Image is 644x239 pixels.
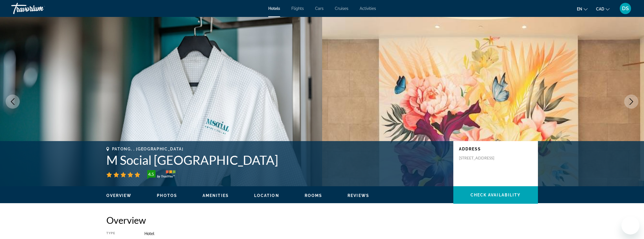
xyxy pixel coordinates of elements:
[471,193,521,197] span: Check Availability
[291,6,304,11] a: Flights
[11,1,68,16] a: Travorium
[348,193,369,198] span: Reviews
[203,193,229,198] span: Amenities
[106,193,132,198] span: Overview
[596,7,604,11] span: CAD
[305,193,322,198] span: Rooms
[106,153,448,167] h1: M Social [GEOGRAPHIC_DATA]
[453,186,538,204] button: Check Availability
[203,193,229,198] button: Amenities
[106,231,130,236] div: Type
[254,193,279,198] button: Location
[305,193,322,198] button: Rooms
[360,6,376,11] a: Activities
[112,147,184,151] span: Patong, , [GEOGRAPHIC_DATA]
[596,5,610,13] button: Change currency
[348,193,369,198] button: Reviews
[624,95,638,109] button: Next image
[147,170,175,179] img: trustyou-badge-hor.svg
[618,3,633,14] button: User Menu
[106,193,132,198] button: Overview
[459,155,504,161] p: [STREET_ADDRESS]
[459,147,532,151] p: Address
[621,216,639,234] iframe: Button to launch messaging window
[315,6,324,11] a: Cars
[157,193,177,198] button: Photos
[106,214,538,226] h2: Overview
[157,193,177,198] span: Photos
[622,6,629,11] span: DS
[335,6,348,11] a: Cruises
[146,171,157,177] div: 4.5
[268,6,280,11] a: Hotels
[144,231,538,236] div: Hotel
[254,193,279,198] span: Location
[577,7,582,11] span: en
[577,5,588,13] button: Change language
[6,95,20,109] button: Previous image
